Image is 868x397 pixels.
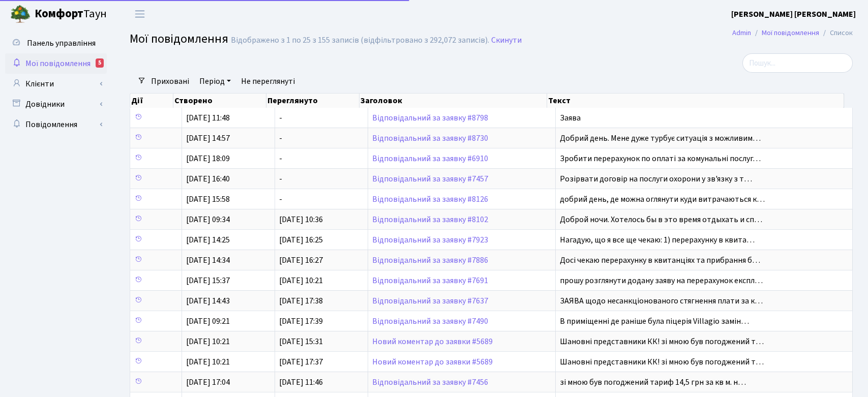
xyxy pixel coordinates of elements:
a: Скинути [491,36,522,45]
span: Таун [35,6,107,23]
span: Заява [560,112,581,124]
span: добрий день, де можна оглянути куди витрачаються к… [560,194,765,205]
span: Зробити перерахунок по оплаті за комунальні послуг… [560,153,761,164]
th: Переглянуто [266,94,360,108]
span: Досі чекаю перерахунку в квитанціях та прибрання б… [560,255,760,266]
img: logo.png [10,4,31,24]
a: Новий коментар до заявки #5689 [372,356,493,368]
button: Переключити навігацію [127,6,153,22]
a: Відповідальний за заявку #7923 [372,234,488,246]
a: Відповідальний за заявку #7457 [372,173,488,185]
span: [DATE] 14:34 [186,255,230,266]
span: [DATE] 18:09 [186,153,230,164]
span: [DATE] 11:46 [279,377,323,388]
span: [DATE] 16:40 [186,173,230,185]
span: зі мною був погоджений тариф 14,5 грн за кв м. н… [560,377,746,388]
a: Відповідальний за заявку #7456 [372,377,488,388]
a: Відповідальний за заявку #7691 [372,275,488,286]
a: Відповідальний за заявку #8102 [372,214,488,225]
span: прошу розглянути додану заяву на перерахунок експл… [560,275,763,286]
b: Комфорт [35,6,83,22]
span: [DATE] 17:38 [279,295,323,307]
span: Доброй ночи. Хотелось бы в это время отдыхать и сп… [560,214,762,225]
span: [DATE] 15:31 [279,336,323,347]
span: [DATE] 15:58 [186,194,230,205]
th: Заголовок [360,94,547,108]
span: Шановні представники КК! зі мною був погоджений т… [560,356,764,368]
span: Панель управління [27,38,96,49]
span: [DATE] 10:21 [186,356,230,368]
li: Список [819,27,853,39]
span: [DATE] 17:39 [279,316,323,327]
span: Нагадую, що я все ще чекаю: 1) перерахунку в квита… [560,234,755,246]
a: Мої повідомлення [762,27,819,38]
span: В приміщенні де раніше була піцерія Villagio замін… [560,316,749,327]
a: [PERSON_NAME] [PERSON_NAME] [731,8,856,20]
input: Пошук... [742,53,853,73]
a: Період [195,73,235,90]
span: [DATE] 17:04 [186,377,230,388]
th: Дії [130,94,173,108]
a: Відповідальний за заявку #8126 [372,194,488,205]
span: ЗАЯВА щодо несанкціонованого стягнення плати за к… [560,295,763,307]
a: Admin [732,27,751,38]
span: [DATE] 14:43 [186,295,230,307]
b: [PERSON_NAME] [PERSON_NAME] [731,9,856,20]
span: - [279,133,282,144]
span: Мої повідомлення [25,58,91,69]
nav: breadcrumb [717,22,868,44]
span: [DATE] 17:37 [279,356,323,368]
span: - [279,173,282,185]
a: Відповідальний за заявку #7490 [372,316,488,327]
th: Створено [173,94,266,108]
span: [DATE] 16:27 [279,255,323,266]
span: [DATE] 11:48 [186,112,230,124]
span: [DATE] 10:21 [279,275,323,286]
a: Мої повідомлення5 [5,53,107,74]
span: [DATE] 10:21 [186,336,230,347]
span: Мої повідомлення [130,30,228,48]
span: [DATE] 10:36 [279,214,323,225]
a: Не переглянуті [237,73,299,90]
div: 5 [96,58,104,68]
span: Добрий день. Мене дуже турбує ситуація з можливим… [560,133,761,144]
span: [DATE] 14:25 [186,234,230,246]
span: [DATE] 09:21 [186,316,230,327]
a: Новий коментар до заявки #5689 [372,336,493,347]
a: Відповідальний за заявку #7637 [372,295,488,307]
span: - [279,153,282,164]
a: Відповідальний за заявку #8798 [372,112,488,124]
a: Відповідальний за заявку #6910 [372,153,488,164]
a: Відповідальний за заявку #7886 [372,255,488,266]
a: Довідники [5,94,107,114]
th: Текст [547,94,844,108]
span: [DATE] 14:57 [186,133,230,144]
span: [DATE] 09:34 [186,214,230,225]
div: Відображено з 1 по 25 з 155 записів (відфільтровано з 292,072 записів). [231,36,489,45]
a: Відповідальний за заявку #8730 [372,133,488,144]
span: [DATE] 16:25 [279,234,323,246]
a: Повідомлення [5,114,107,135]
span: Розірвати договір на послуги охорони у зв'язку з т… [560,173,752,185]
a: Панель управління [5,33,107,53]
a: Клієнти [5,74,107,94]
span: Шановні представники КК! зі мною був погоджений т… [560,336,764,347]
span: [DATE] 15:37 [186,275,230,286]
a: Приховані [147,73,193,90]
span: - [279,194,282,205]
span: - [279,112,282,124]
